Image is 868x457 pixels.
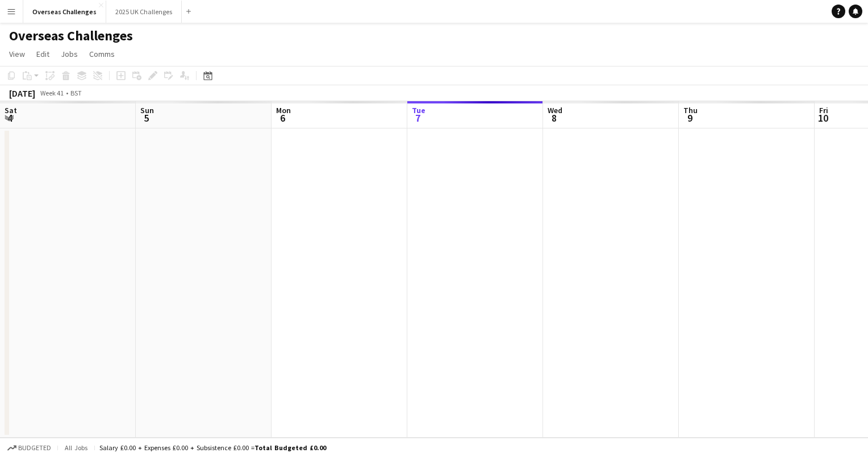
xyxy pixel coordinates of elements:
span: Budgeted [18,444,51,452]
a: Jobs [56,47,82,61]
span: Edit [36,49,49,59]
span: Sat [5,105,17,115]
span: View [9,49,25,59]
span: Week 41 [37,89,66,97]
span: 9 [682,111,698,124]
span: Sun [140,105,154,115]
a: View [5,47,30,61]
span: All jobs [62,443,90,452]
span: Tue [412,105,425,115]
span: 8 [546,111,562,124]
span: Fri [819,105,828,115]
a: Edit [32,47,54,61]
button: 2025 UK Challenges [106,1,182,23]
h1: Overseas Challenges [9,27,133,44]
span: 4 [3,111,17,124]
span: 5 [139,111,154,124]
span: Mon [276,105,291,115]
span: Comms [89,49,115,59]
div: Salary £0.00 + Expenses £0.00 + Subsistence £0.00 = [99,443,326,452]
div: BST [70,89,82,97]
span: Thu [683,105,698,115]
span: Total Budgeted £0.00 [254,443,326,452]
span: 10 [817,111,828,124]
div: [DATE] [9,88,35,99]
span: Wed [548,105,562,115]
button: Overseas Challenges [23,1,106,23]
a: Comms [85,47,119,61]
span: 7 [410,111,425,124]
span: Jobs [61,49,78,59]
button: Budgeted [6,442,53,454]
span: 6 [274,111,291,124]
